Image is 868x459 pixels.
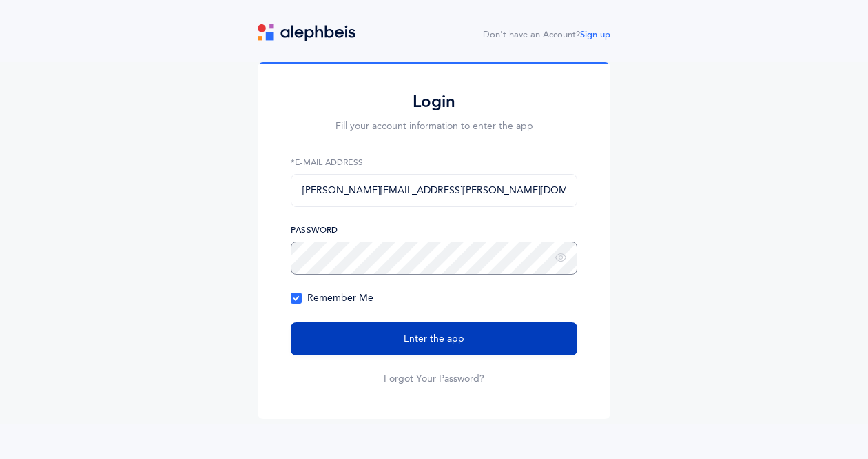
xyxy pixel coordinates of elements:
[258,24,355,41] img: logo.svg
[291,322,577,355] button: Enter the app
[580,30,610,39] a: Sign up
[291,156,577,168] label: *E-Mail Address
[404,332,464,346] span: Enter the app
[384,372,484,386] a: Forgot Your Password?
[291,224,577,236] label: Password
[799,390,851,442] iframe: Drift Widget Chat Controller
[291,91,577,113] h2: Login
[291,119,577,134] p: Fill your account information to enter the app
[291,293,373,304] span: Remember Me
[483,28,610,42] div: Don't have an Account?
